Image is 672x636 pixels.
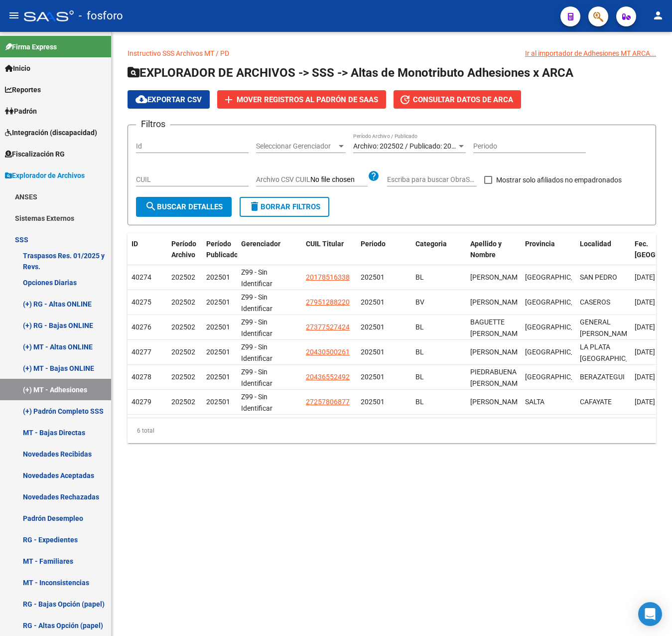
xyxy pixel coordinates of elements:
[306,298,350,306] span: 27951288220
[128,418,656,443] div: 6 total
[237,95,378,104] span: Mover registros al PADRÓN de SAAS
[128,49,229,57] a: Instructivo SSS Archivos MT / PD
[525,348,592,356] span: [GEOGRAPHIC_DATA]
[470,318,524,337] span: BAGUETTE [PERSON_NAME]
[240,197,329,217] button: Borrar Filtros
[237,233,302,277] datatable-header-cell: Gerenciador
[132,240,138,248] span: ID
[241,368,272,387] span: Z99 - Sin Identificar
[306,373,350,381] span: 20436552492
[361,323,385,331] span: 202501
[357,233,411,277] datatable-header-cell: Periodo
[167,233,202,277] datatable-header-cell: Período Archivo
[635,273,655,281] span: [DATE]
[635,348,655,356] span: [DATE]
[496,174,622,186] span: Mostrar solo afiliados no empadronados
[132,398,151,406] span: 40279
[415,323,424,331] span: BL
[306,348,350,356] span: 20430500261
[306,273,350,281] span: 20178516338
[145,202,223,211] span: Buscar Detalles
[128,233,167,277] datatable-header-cell: ID
[206,348,230,356] span: 202501
[361,348,385,356] span: 202501
[635,323,655,331] span: [DATE]
[206,240,238,259] span: Período Publicado
[470,348,524,356] span: [PERSON_NAME]
[128,66,573,80] span: EXPLORADOR DE ARCHIVOS -> SSS -> Altas de Monotributo Adhesiones x ARCA
[8,9,20,21] mat-icon: menu
[470,240,502,259] span: Apellido y Nombre
[361,373,385,381] span: 202501
[413,95,513,104] span: Consultar datos de ARCA
[206,273,230,281] span: 202501
[217,90,386,109] button: Mover registros al PADRÓN de SAAS
[525,398,544,406] span: SALTA
[171,273,195,281] span: 202502
[580,298,610,306] span: CASEROS
[206,373,230,381] span: 202501
[525,298,592,306] span: [GEOGRAPHIC_DATA]
[202,233,237,277] datatable-header-cell: Período Publicado
[470,273,524,281] span: [PERSON_NAME]
[361,398,385,406] span: 202501
[171,323,195,331] span: 202502
[132,323,151,331] span: 40276
[171,373,195,381] span: 202502
[241,343,272,362] span: Z99 - Sin Identificar
[361,298,385,306] span: 202501
[206,298,230,306] span: 202501
[249,200,261,212] mat-icon: delete
[415,398,424,406] span: BL
[5,106,37,117] span: Padrón
[415,373,424,381] span: BL
[306,240,344,248] span: CUIL Titular
[652,9,664,21] mat-icon: person
[415,348,424,356] span: BL
[635,398,655,406] span: [DATE]
[525,48,656,59] div: Ir al importador de Adhesiones MT ARCA...
[256,142,337,151] span: Seleccionar Gerenciador
[361,240,386,248] span: Periodo
[521,233,576,277] datatable-header-cell: Provincia
[132,373,151,381] span: 40278
[525,240,555,248] span: Provincia
[145,200,157,212] mat-icon: search
[136,197,232,217] button: Buscar Detalles
[361,273,385,281] span: 202501
[415,240,447,248] span: Categoria
[394,90,521,109] button: Consultar datos de ARCA
[466,233,521,277] datatable-header-cell: Apellido y Nombre
[638,602,662,626] div: Open Intercom Messenger
[132,348,151,356] span: 40277
[206,398,230,406] span: 202501
[241,268,272,288] span: Z99 - Sin Identificar
[580,373,625,381] span: BERAZATEGUI
[399,94,411,106] mat-icon: update
[525,323,592,331] span: [GEOGRAPHIC_DATA]
[411,233,466,277] datatable-header-cell: Categoria
[310,175,368,184] input: Archivo CSV CUIL
[171,298,195,306] span: 202502
[580,398,612,406] span: CAFAYATE
[576,233,631,277] datatable-header-cell: Localidad
[249,202,320,211] span: Borrar Filtros
[79,5,123,27] span: - fosforo
[135,95,202,104] span: Exportar CSV
[5,63,30,74] span: Inicio
[302,233,357,277] datatable-header-cell: CUIL Titular
[241,393,272,412] span: Z99 - Sin Identificar
[132,298,151,306] span: 40275
[5,149,65,159] span: Fiscalización RG
[415,298,424,306] span: BV
[5,170,85,181] span: Explorador de Archivos
[635,373,655,381] span: [DATE]
[580,318,633,337] span: GENERAL [PERSON_NAME]
[132,273,151,281] span: 40274
[580,273,617,281] span: SAN PEDRO
[525,273,592,281] span: [GEOGRAPHIC_DATA]
[171,398,195,406] span: 202502
[5,84,41,95] span: Reportes
[206,323,230,331] span: 202501
[5,127,97,138] span: Integración (discapacidad)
